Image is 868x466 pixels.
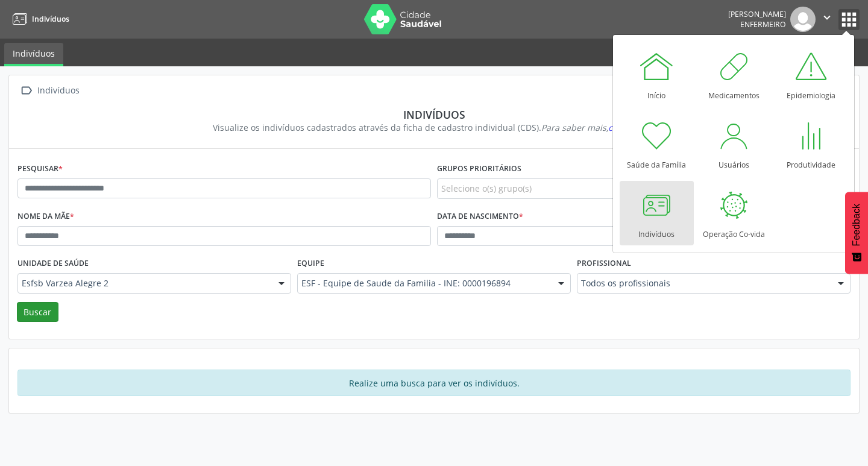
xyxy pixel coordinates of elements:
[577,254,631,273] label: Profissional
[35,82,81,99] div: Indivíduos
[437,160,521,178] label: Grupos prioritários
[297,254,324,273] label: Equipe
[17,302,58,323] button: Buscar
[845,192,868,274] button: Feedback - Mostrar pesquisa
[820,11,834,24] i: 
[620,112,694,176] a: Saúde da Família
[441,182,532,195] span: Selecione o(s) grupo(s)
[17,254,89,273] label: Unidade de saúde
[581,277,826,289] span: Todos os profissionais
[541,122,656,133] i: Para saber mais,
[301,277,546,289] span: ESF - Equipe de Saude da Familia - INE: 0000196894
[851,204,862,246] span: Feedback
[8,9,69,29] a: Indivíduos
[32,14,69,24] span: Indivíduos
[4,43,63,66] a: Indivíduos
[697,42,771,107] a: Medicamentos
[22,277,266,289] span: Esfsb Varzea Alegre 2
[740,19,786,30] span: Enfermeiro
[26,108,842,121] div: Indivíduos
[774,112,848,176] a: Produtividade
[620,181,694,245] a: Indivíduos
[608,122,656,133] span: clique aqui!
[17,207,74,226] label: Nome da mãe
[838,9,860,30] button: apps
[17,82,35,99] i: 
[728,9,786,19] div: [PERSON_NAME]
[17,82,81,99] a:  Indivíduos
[17,160,63,178] label: Pesquisar
[620,42,694,107] a: Início
[790,7,816,32] img: img
[774,42,848,107] a: Epidemiologia
[17,370,851,396] div: Realize uma busca para ver os indivíduos.
[437,207,523,226] label: Data de nascimento
[697,112,771,176] a: Usuários
[26,121,842,134] div: Visualize os indivíduos cadastrados através da ficha de cadastro individual (CDS).
[697,181,771,245] a: Operação Co-vida
[816,7,838,32] button: 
